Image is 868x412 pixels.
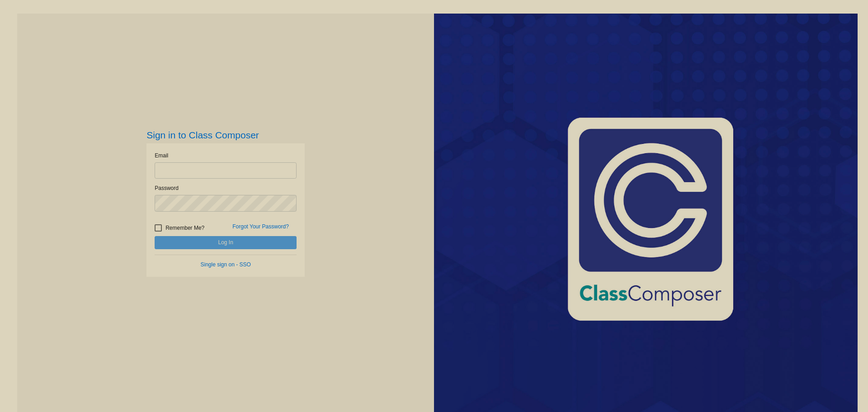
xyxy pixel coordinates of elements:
[165,223,204,233] span: Remember Me?
[155,152,168,160] label: Email
[155,184,179,192] label: Password
[155,236,297,249] button: Log In
[146,129,305,141] h3: Sign in to Class Composer
[201,261,251,268] a: Single sign on - SSO
[232,223,289,230] a: Forgot Your Password?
